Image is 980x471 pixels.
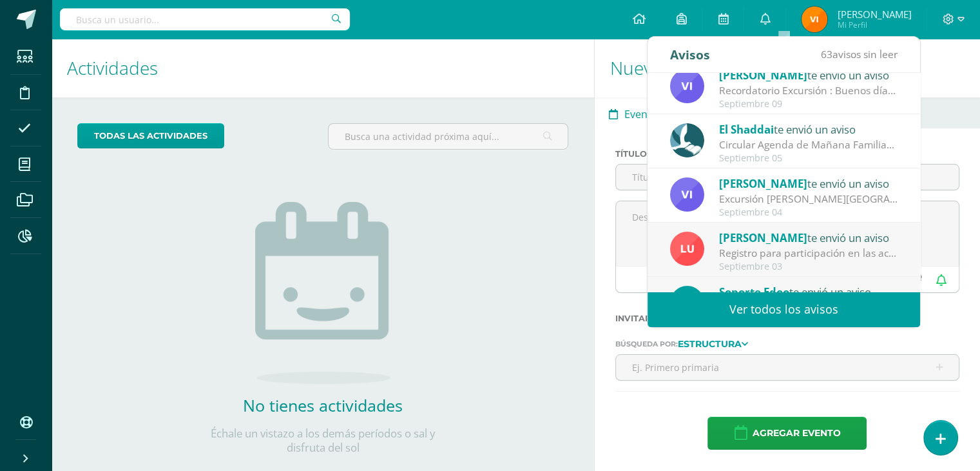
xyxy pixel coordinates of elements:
[194,426,452,455] p: Échale un vistazo a los demás períodos o sal y disfruta del sol
[678,338,742,350] strong: Estructura
[610,39,965,97] h1: Nueva actividad
[670,123,704,157] img: 0214cd8b8679da0f256ec9c9e7ffe613.png
[60,8,350,30] input: Busca un usuario...
[616,165,811,190] input: Título
[329,124,568,149] input: Busca una actividad próxima aquí...
[719,229,898,246] div: te envió un aviso
[255,202,390,384] img: no_activities.png
[67,39,579,97] h1: Actividades
[752,417,840,449] span: Agregar evento
[719,153,898,164] div: Septiembre 05
[670,177,704,212] img: 337e5e6ee19eabf636cb1603ba37abe5.png
[678,339,748,348] a: Estructura
[837,19,911,30] span: Mi Perfil
[719,66,898,83] div: te envió un aviso
[615,314,959,323] label: Invitar al evento a:
[719,99,898,110] div: Septiembre 09
[837,8,911,21] span: [PERSON_NAME]
[719,176,807,191] span: [PERSON_NAME]
[719,207,898,218] div: Septiembre 04
[719,246,898,261] div: Registro para participación en las actividad de la mañana chapina - Todos los grados: Buenos días...
[194,394,452,416] h2: No tienes actividades
[821,47,898,61] span: avisos sin leer
[719,192,898,206] div: Excursión Palacio Nacional: Buenas tardes, es un gusto saludarles. Como complemento a la visita d...
[616,355,959,380] input: Ej. Primero primaria
[719,283,898,300] div: te envió un aviso
[670,232,704,266] img: 5e9a15aa805efbf1b7537bc14e88b61e.png
[615,149,812,159] label: Título:
[670,286,704,320] img: 544892825c0ef607e0100ea1c1606ec1.png
[595,97,671,128] a: Evento
[670,37,710,72] div: Avisos
[615,339,678,348] span: Búsqueda por:
[719,230,807,245] span: [PERSON_NAME]
[648,292,920,327] a: Ver todos los avisos
[707,417,867,450] button: Agregar evento
[719,121,898,137] div: te envió un aviso
[719,175,898,192] div: te envió un aviso
[719,285,789,299] span: Soporte Edoo
[77,123,224,148] a: todas las Actividades
[719,122,774,137] span: El Shaddai
[802,6,827,32] img: 9d196cb41930718b044d166266724d1d.png
[719,83,898,98] div: Recordatorio Excursión : Buenos días, adjunto recordatorio de excursión. Bendiciones,
[719,68,807,83] span: [PERSON_NAME]
[624,99,658,130] span: Evento
[719,261,898,272] div: Septiembre 03
[670,69,704,103] img: 337e5e6ee19eabf636cb1603ba37abe5.png
[719,137,898,152] div: Circular Agenda de Mañana Familiar: Buena tarde Estimada Comunidad Educativa; Esperamos se encuen...
[821,47,832,61] span: 63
